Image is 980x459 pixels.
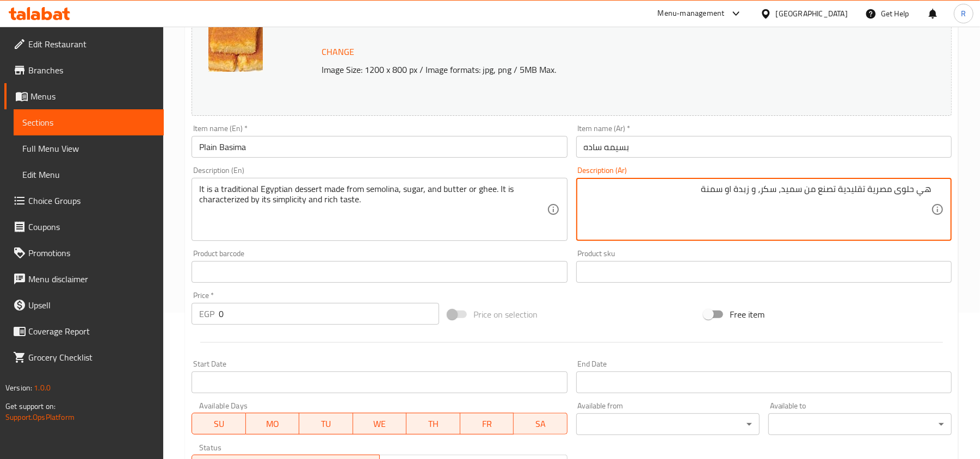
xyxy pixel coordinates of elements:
[208,17,263,72] img: %D8%A8%D8%B3%D9%8A%D9%85%D9%87_%D8%B3%D8%A7%D8%AF%D9%87638747245497850689.jpg
[30,90,155,103] span: Menus
[358,416,403,432] span: WE
[961,8,966,20] span: R
[22,142,155,155] span: Full Menu View
[5,381,32,395] span: Version:
[584,184,931,235] textarea: هي حلوى مصرية تقليدية تصنع من سميد، سكر، و زبدة او سمنة
[4,344,164,370] a: Grocery Checklist
[473,308,538,321] span: Price on selection
[5,410,75,424] a: Support.OpsPlatform
[199,184,546,235] textarea: It is a traditional Egyptian dessert made from semolina, sugar, and butter or ghee. It is charact...
[28,351,155,364] span: Grocery Checklist
[4,292,164,318] a: Upsell
[22,168,155,181] span: Edit Menu
[250,416,295,432] span: MO
[730,308,765,321] span: Free item
[28,246,155,259] span: Promotions
[22,116,155,129] span: Sections
[322,44,354,60] span: Change
[576,261,952,283] input: Please enter product sku
[514,413,568,435] button: SA
[406,413,460,435] button: TH
[4,188,164,214] a: Choice Groups
[317,63,862,76] p: Image Size: 1200 x 800 px / Image formats: jpg, png / 5MB Max.
[28,38,155,51] span: Edit Restaurant
[658,7,725,20] div: Menu-management
[196,416,241,432] span: SU
[14,162,164,188] a: Edit Menu
[776,8,848,20] div: [GEOGRAPHIC_DATA]
[28,64,155,77] span: Branches
[28,272,155,286] span: Menu disclaimer
[4,318,164,344] a: Coverage Report
[192,413,245,435] button: SU
[246,413,300,435] button: MO
[34,381,51,395] span: 1.0.0
[192,136,567,158] input: Enter name En
[4,240,164,266] a: Promotions
[299,413,353,435] button: TU
[465,416,510,432] span: FR
[768,413,952,435] div: ​
[219,303,439,325] input: Please enter price
[4,57,164,83] a: Branches
[304,416,349,432] span: TU
[28,220,155,233] span: Coupons
[317,41,359,63] button: Change
[411,416,456,432] span: TH
[4,266,164,292] a: Menu disclaimer
[353,413,407,435] button: WE
[28,325,155,338] span: Coverage Report
[14,135,164,162] a: Full Menu View
[192,261,567,283] input: Please enter product barcode
[28,299,155,312] span: Upsell
[576,413,760,435] div: ​
[518,416,563,432] span: SA
[460,413,514,435] button: FR
[14,109,164,135] a: Sections
[576,136,952,158] input: Enter name Ar
[199,307,214,320] p: EGP
[28,194,155,207] span: Choice Groups
[4,31,164,57] a: Edit Restaurant
[4,214,164,240] a: Coupons
[5,399,56,413] span: Get support on:
[4,83,164,109] a: Menus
